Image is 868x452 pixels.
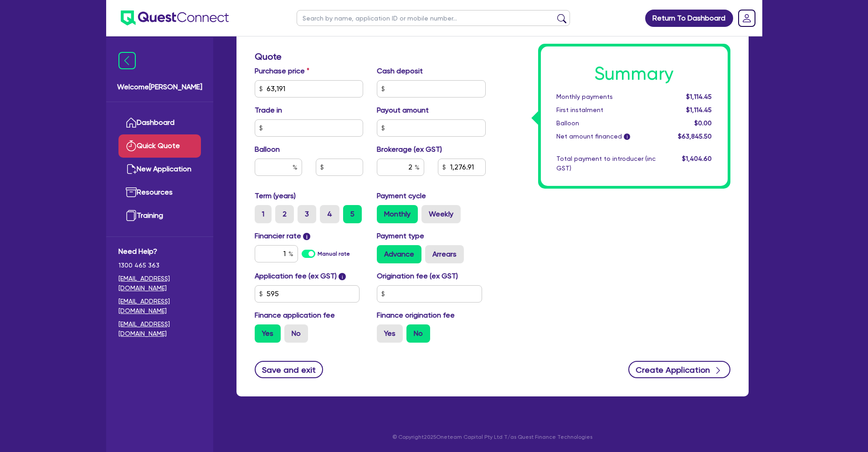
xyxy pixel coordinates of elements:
button: Create Application [628,361,730,378]
span: $1,114.45 [686,106,712,113]
a: [EMAIL_ADDRESS][DOMAIN_NAME] [118,297,201,316]
span: $0.00 [694,119,712,127]
div: First instalment [550,105,663,115]
img: resources [126,187,137,198]
label: Monthly [377,205,418,223]
label: Application fee (ex GST) [255,271,337,282]
label: 2 [275,205,294,223]
label: Term (years) [255,190,296,201]
span: i [303,233,310,240]
label: No [406,324,430,343]
label: Origination fee (ex GST) [377,271,458,282]
span: Need Help? [118,246,201,257]
label: Cash deposit [377,66,423,77]
button: Save and exit [255,361,324,378]
img: icon-menu-close [118,52,136,69]
span: 1300 465 363 [118,261,201,270]
label: Financier rate [255,231,311,241]
label: Payout amount [377,105,429,116]
div: Monthly payments [550,92,663,102]
label: Payment cycle [377,190,426,201]
a: Dashboard [118,111,201,134]
div: Total payment to introducer (inc GST) [550,154,663,173]
label: Manual rate [318,250,350,258]
label: Arrears [425,245,464,263]
img: training [126,210,137,221]
a: [EMAIL_ADDRESS][DOMAIN_NAME] [118,319,201,339]
div: Net amount financed [550,132,663,141]
span: i [624,134,630,140]
a: Training [118,204,201,227]
a: Return To Dashboard [645,10,733,27]
label: Trade in [255,105,282,116]
a: Quick Quote [118,134,201,158]
span: Welcome [PERSON_NAME] [117,82,202,92]
label: Weekly [421,205,461,223]
label: Payment type [377,231,424,241]
input: Search by name, application ID or mobile number... [297,10,570,26]
label: Finance origination fee [377,310,455,321]
label: No [284,324,308,343]
label: Yes [255,324,281,343]
img: new-application [126,164,137,175]
img: quest-connect-logo-blue [121,10,229,26]
span: $63,845.50 [678,133,712,140]
span: $1,404.60 [682,155,712,162]
img: quick-quote [126,140,137,151]
label: Advance [377,245,421,263]
label: Finance application fee [255,310,335,321]
label: Yes [377,324,403,343]
span: $1,114.45 [686,93,712,100]
a: Resources [118,181,201,204]
label: 4 [320,205,339,223]
h1: Summary [556,63,712,85]
label: 1 [255,205,272,223]
div: Balloon [550,118,663,128]
a: [EMAIL_ADDRESS][DOMAIN_NAME] [118,274,201,293]
label: Balloon [255,144,280,155]
label: Brokerage (ex GST) [377,144,442,155]
a: Dropdown toggle [735,6,759,30]
span: i [339,273,346,280]
label: Purchase price [255,66,309,77]
p: © Copyright 2025 Oneteam Capital Pty Ltd T/as Quest Finance Technologies [230,433,755,441]
h3: Quote [255,51,486,62]
a: New Application [118,158,201,181]
label: 5 [343,205,362,223]
label: 3 [298,205,316,223]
